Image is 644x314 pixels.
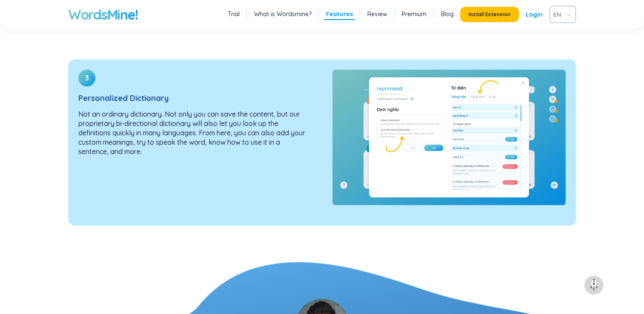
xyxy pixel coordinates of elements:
[469,11,510,18] span: Install Extension
[78,109,312,156] p: Not an ordinary dictionary. Not only you can save the content, but our proprietary bi-directional...
[332,69,566,205] img: Personalized Dictionary
[78,93,312,103] h3: Personalized Dictionary
[254,10,312,18] a: What is Wordsmine?
[553,8,569,21] span: VIE
[526,7,543,22] a: Login
[402,10,426,18] a: Premium
[460,7,519,22] button: Install Extension
[68,6,137,23] a: WordsMine!
[441,10,454,18] a: Blog
[367,10,387,18] a: Review
[78,69,95,86] div: 3
[228,10,240,18] a: Trial
[587,278,601,292] img: to top
[326,10,353,18] a: Features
